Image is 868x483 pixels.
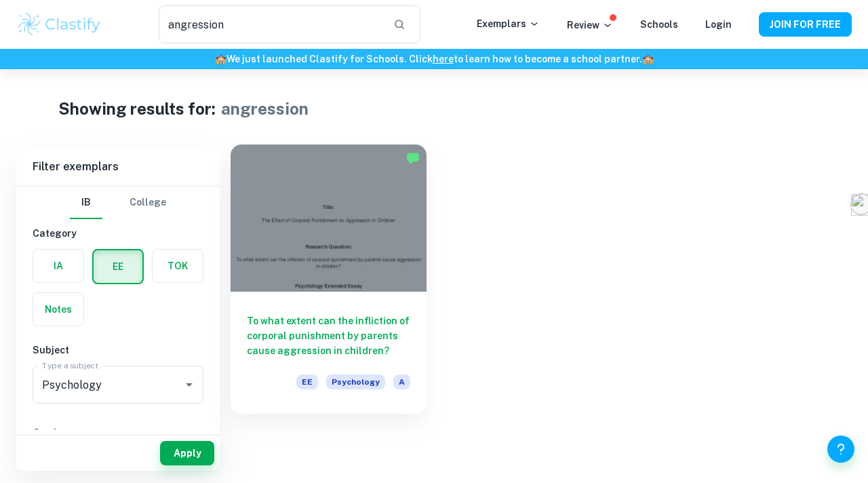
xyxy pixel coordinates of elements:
[153,250,203,282] button: TOK
[827,436,854,463] button: Help and Feedback
[393,374,410,389] span: A
[70,187,102,219] button: IB
[94,250,142,283] button: EE
[160,441,214,465] button: Apply
[3,52,865,66] h6: We just launched Clastify for Schools. Click to learn how to become a school partner.
[326,374,385,389] span: Psychology
[33,293,83,326] button: Notes
[58,96,216,121] h1: Showing results for:
[231,148,427,417] a: To what extent can the infliction of corporal punishment by parents cause aggression in children?...
[705,19,732,30] a: Login
[42,360,98,371] label: Type a subject
[33,250,83,282] button: IA
[296,374,318,389] span: EE
[567,18,613,33] p: Review
[406,151,420,165] img: Marked
[33,226,203,241] h6: Category
[247,313,410,358] h6: To what extent can the infliction of corporal punishment by parents cause aggression in children?
[215,54,226,64] span: 🏫
[759,12,852,37] button: JOIN FOR FREE
[16,11,102,38] img: Clastify logo
[640,19,678,30] a: Schools
[433,54,454,64] a: here
[33,343,203,358] h6: Subject
[33,425,203,440] h6: Grade
[70,187,166,219] div: Filter type choice
[642,54,654,64] span: 🏫
[16,148,220,186] h6: Filter exemplars
[477,16,540,31] p: Exemplars
[180,375,199,394] button: Open
[130,187,166,219] button: College
[159,5,382,43] input: Search for any exemplars...
[221,96,309,121] h1: angression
